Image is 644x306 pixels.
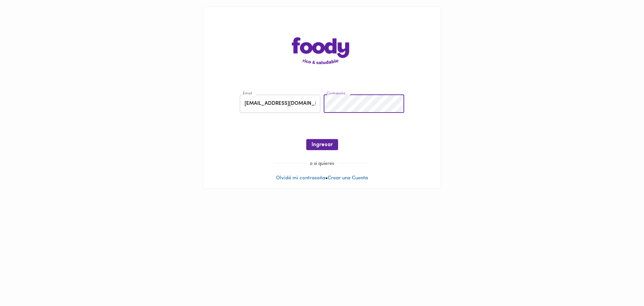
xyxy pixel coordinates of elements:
[605,267,637,299] iframe: Messagebird Livechat Widget
[306,139,338,150] button: Ingresar
[203,7,441,188] div: •
[312,142,333,148] span: Ingresar
[328,176,368,181] a: Crear una Cuenta
[306,161,338,166] span: o si quieres
[240,95,320,113] input: pepitoperez@gmail.com
[276,176,325,181] a: Olvidé mi contraseña
[292,37,352,64] img: logo-main-page.png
